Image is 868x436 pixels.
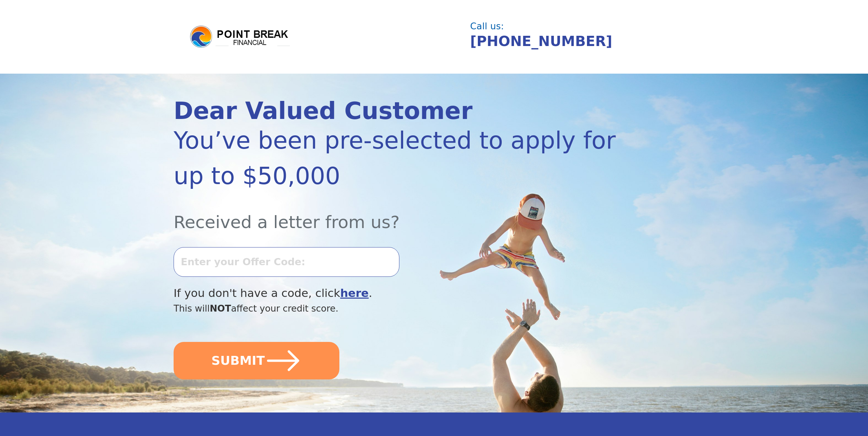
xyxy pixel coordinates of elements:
[174,123,616,194] div: You’ve been pre-selected to apply for up to $50,000
[174,99,616,123] div: Dear Valued Customer
[174,194,616,235] div: Received a letter from us?
[189,25,291,49] img: logo.png
[174,247,399,276] input: Enter your Offer Code:
[470,22,687,31] div: Call us:
[174,342,339,379] button: SUBMIT
[340,287,369,300] a: here
[470,33,613,49] a: [PHONE_NUMBER]
[210,303,231,314] span: NOT
[174,285,616,302] div: If you don't have a code, click .
[174,302,616,315] div: This will affect your credit score.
